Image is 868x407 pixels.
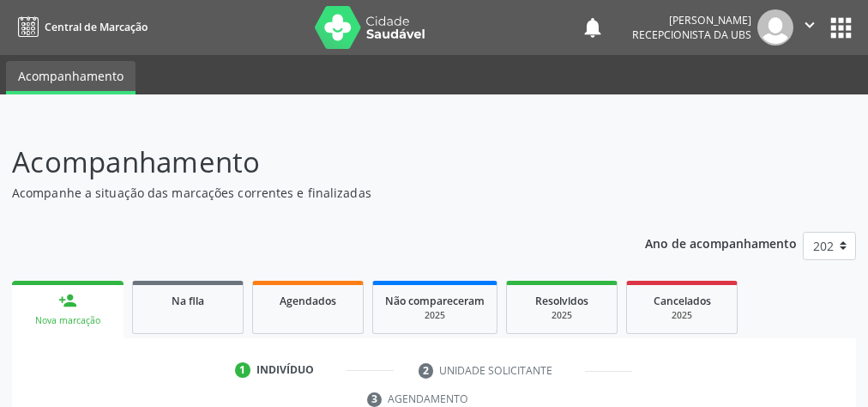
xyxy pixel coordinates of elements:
div: 2025 [385,309,485,322]
button: notifications [581,15,605,39]
img: img [757,9,793,46]
div: Indivíduo [256,362,314,378]
span: Agendados [280,294,336,308]
div: 1 [235,362,250,378]
div: 2025 [519,309,605,322]
a: Acompanhamento [6,61,136,94]
span: Cancelados [654,294,711,308]
span: Central de Marcação [45,20,148,34]
span: Resolvidos [535,294,588,308]
div: person_add [58,291,77,310]
p: Acompanhamento [12,141,603,184]
p: Acompanhe a situação das marcações correntes e finalizadas [12,184,603,202]
button: apps [826,13,856,43]
button:  [793,9,826,46]
span: Recepcionista da UBS [632,27,751,42]
span: Não compareceram [385,294,485,308]
a: Central de Marcação [12,13,148,41]
i:  [800,15,819,34]
div: 2025 [639,309,725,322]
span: Na fila [172,294,204,308]
p: Ano de acompanhamento [645,232,797,253]
div: Nova marcação [24,314,112,327]
div: [PERSON_NAME] [632,13,751,27]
